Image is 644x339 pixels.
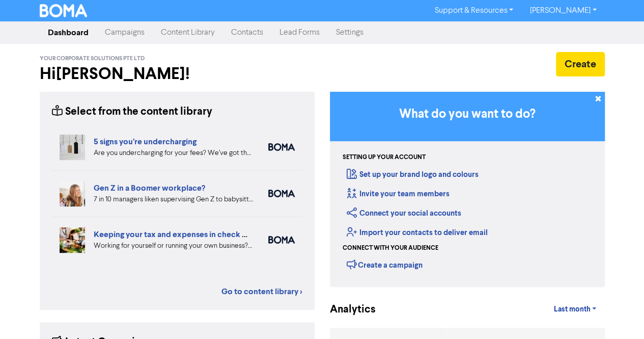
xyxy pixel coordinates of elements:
div: Getting Started in BOMA [330,92,605,287]
img: boma [268,190,295,197]
div: Analytics [330,302,363,318]
a: Settings [328,22,372,43]
h2: Hi [PERSON_NAME] ! [40,64,315,84]
a: Gen Z in a Boomer workplace? [94,183,205,193]
div: Setting up your account [343,153,426,162]
h3: What do you want to do? [345,107,590,122]
a: [PERSON_NAME] [521,3,604,19]
div: Connect with your audience [343,244,438,253]
button: Create [556,52,605,76]
div: Select from the content library [52,104,212,120]
a: Campaigns [97,22,153,43]
a: Connect your social accounts [347,208,461,218]
div: 7 in 10 managers liken supervising Gen Z to babysitting or parenting. But is your people manageme... [94,194,253,205]
a: Set up your brand logo and colours [347,170,479,179]
span: Your Corporate Solutions Pte Ltd [40,55,145,62]
a: Import your contacts to deliver email [347,228,488,238]
a: Invite your team members [347,189,450,199]
img: boma_accounting [268,236,295,244]
a: Go to content library > [221,285,302,298]
iframe: Chat Widget [516,229,644,339]
a: Content Library [153,22,223,43]
div: Working for yourself or running your own business? Setup robust systems for expenses & tax requir... [94,241,253,251]
img: BOMA Logo [40,4,88,17]
a: Contacts [223,22,271,43]
div: Are you undercharging for your fees? We’ve got the five warning signs that can help you diagnose ... [94,148,253,159]
a: Dashboard [40,22,97,43]
img: boma_accounting [268,143,295,151]
div: Create a campaign [347,257,423,272]
a: Keeping your tax and expenses in check when you are self-employed [94,229,346,240]
a: Lead Forms [271,22,328,43]
a: Support & Resources [426,3,521,19]
a: 5 signs you’re undercharging [94,137,197,147]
